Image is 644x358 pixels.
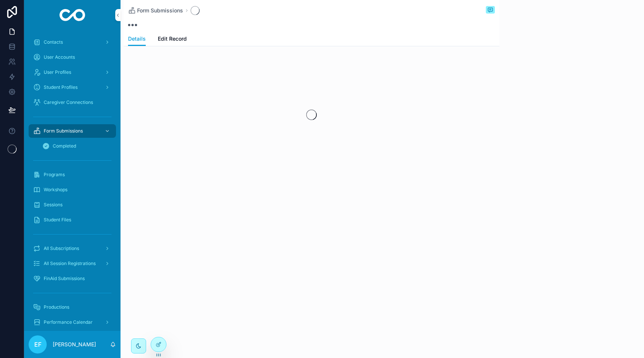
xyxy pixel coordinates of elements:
[29,96,116,109] a: Caregiver Connections
[44,245,79,251] span: All Subscriptions
[29,242,116,255] a: All Subscriptions
[29,315,116,329] a: Performance Calendar
[29,213,116,227] a: Student Files
[44,128,83,134] span: Form Submissions
[29,168,116,181] a: Programs
[34,340,41,349] span: EF
[53,143,76,149] span: Completed
[29,272,116,285] a: FinAid Submissions
[29,66,116,79] a: User Profiles
[44,54,75,60] span: User Accounts
[158,32,187,47] a: Edit Record
[29,183,116,197] a: Workshops
[29,198,116,212] a: Sessions
[29,124,116,138] a: Form Submissions
[128,35,146,43] span: Details
[44,39,63,45] span: Contacts
[44,319,93,325] span: Performance Calendar
[44,276,85,282] span: FinAid Submissions
[29,81,116,94] a: Student Profiles
[60,9,85,21] img: App logo
[38,139,116,153] a: Completed
[29,35,116,49] a: Contacts
[44,69,71,75] span: User Profiles
[24,30,121,331] div: scrollable content
[44,187,67,193] span: Workshops
[44,202,63,208] span: Sessions
[29,300,116,314] a: Productions
[137,7,183,14] span: Form Submissions
[29,50,116,64] a: User Accounts
[44,99,93,105] span: Caregiver Connections
[44,172,65,178] span: Programs
[29,257,116,270] a: All Session Registrations
[44,261,96,267] span: All Session Registrations
[44,84,78,90] span: Student Profiles
[128,32,146,46] a: Details
[44,217,71,223] span: Student Files
[44,304,69,310] span: Productions
[128,7,183,14] a: Form Submissions
[53,341,96,348] p: [PERSON_NAME]
[158,35,187,43] span: Edit Record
